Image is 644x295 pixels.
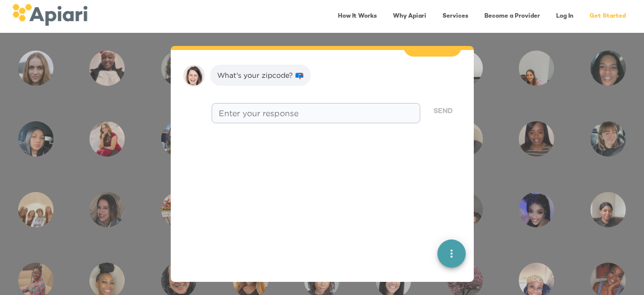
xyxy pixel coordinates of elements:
[550,6,579,27] a: Log In
[12,4,87,26] img: logo
[217,70,304,80] div: What's your zipcode? 📪
[436,6,474,27] a: Services
[332,6,383,27] a: How It Works
[183,65,205,87] img: amy.37686e0395c82528988e.png
[478,6,546,27] a: Become a Provider
[387,6,432,27] a: Why Apiari
[437,239,466,268] button: quick menu
[583,6,632,27] a: Get Started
